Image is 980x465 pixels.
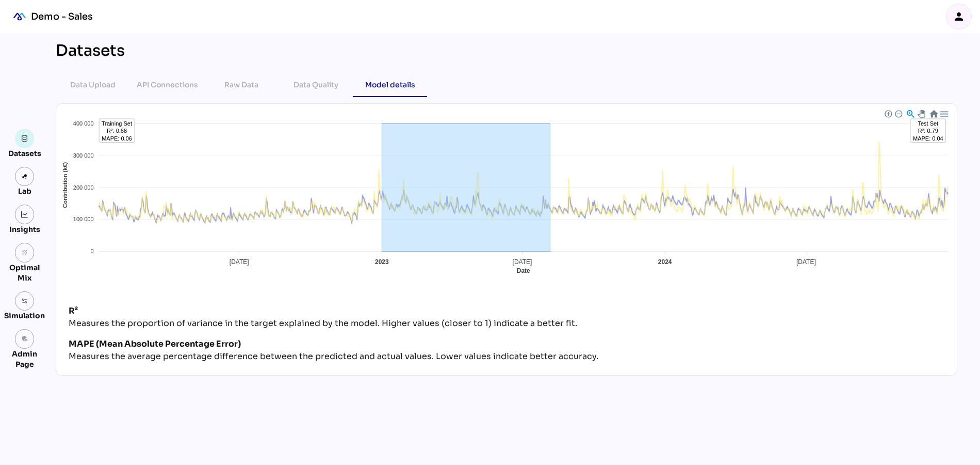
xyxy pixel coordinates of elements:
tspan: 100 000 [73,216,94,222]
tspan: 300 000 [73,152,94,159]
tspan: 2024 [658,258,672,266]
div: Data Quality [293,79,338,91]
div: MAPE (Mean Absolute Percentage Error) [69,338,598,350]
div: mediaROI [8,5,31,28]
div: Data Upload [70,79,116,91]
text: Date [517,267,530,274]
div: Selection Zoom [906,109,914,118]
div: Zoom Out [894,110,902,117]
img: lab.svg [21,173,28,180]
div: Reset Zoom [929,109,938,118]
div: Raw Data [224,79,258,91]
img: graph.svg [21,211,28,218]
tspan: 0 [90,248,93,254]
tspan: 2023 [375,258,389,266]
div: Panning [918,110,924,116]
img: data.svg [21,135,28,142]
tspan: 400 000 [73,120,94,127]
div: Lab [13,186,36,196]
div: Datasets [8,148,41,159]
div: R² [69,305,577,317]
div: Menu [939,109,948,118]
div: Admin Page [4,349,45,369]
div: Datasets [56,41,125,60]
div: Measures the average percentage difference between the predicted and actual values. Lower values ... [69,350,598,363]
text: Contribution (k€) [62,162,68,208]
div: Zoom In [884,110,891,117]
i: grain [21,249,28,256]
tspan: [DATE] [513,258,532,266]
div: API Connections [137,79,198,91]
div: Optimal Mix [4,262,45,283]
tspan: [DATE] [796,258,816,266]
div: Demo - Sales [31,10,93,23]
tspan: 200 000 [73,184,94,191]
div: Measures the proportion of variance in the target explained by the model. Higher values (closer t... [69,317,577,330]
img: settings.svg [21,298,28,305]
div: Model details [365,79,415,91]
i: person [953,10,965,23]
div: Simulation [4,311,45,321]
tspan: [DATE] [230,258,249,266]
i: admin_panel_settings [21,335,28,343]
div: Insights [9,224,40,235]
